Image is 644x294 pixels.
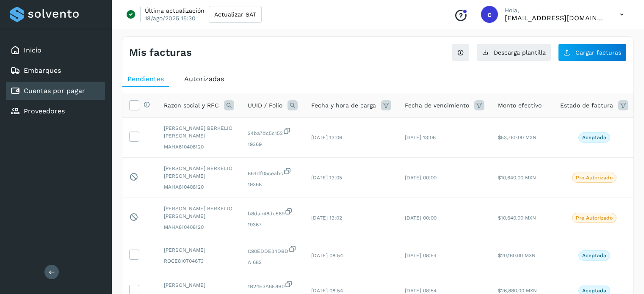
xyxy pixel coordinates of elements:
[248,167,298,177] span: 864df05ceabc
[558,44,627,61] button: Cargar facturas
[311,288,343,294] span: [DATE] 08:54
[560,101,613,110] span: Estado de factura
[164,281,234,289] span: [PERSON_NAME]
[494,49,546,55] span: Descarga plantilla
[311,101,376,110] span: Fecha y hora de carga
[405,101,469,110] span: Fecha de vencimiento
[498,215,536,221] span: $10,640.00 MXN
[6,41,105,60] div: Inicio
[248,127,298,137] span: 24ba7dc5c152
[405,253,437,258] span: [DATE] 08:54
[311,175,342,181] span: [DATE] 13:05
[582,253,606,258] p: Aceptada
[498,135,536,140] span: $53,760.00 MXN
[164,143,234,151] span: MAHA810408120
[24,107,65,115] a: Proveedores
[405,135,436,140] span: [DATE] 13:06
[248,207,298,217] span: b8dae48dc569
[164,257,234,265] span: ROCE8107046T3
[248,101,282,110] span: UUID / Folio
[129,47,192,59] h4: Mis facturas
[248,258,298,266] span: A 682
[498,101,542,110] span: Monto efectivo
[311,253,343,258] span: [DATE] 08:54
[24,66,61,74] a: Embarques
[311,135,342,140] span: [DATE] 13:06
[498,175,536,181] span: $10,640.00 MXN
[6,82,105,100] div: Cuentas por pagar
[145,7,205,14] p: Última actualización
[405,288,437,294] span: [DATE] 08:54
[498,253,536,258] span: $20,160.00 MXN
[184,75,224,83] span: Autorizadas
[248,245,298,255] span: C90EDDE34DBD
[127,75,164,83] span: Pendientes
[582,288,606,294] p: Aceptada
[24,46,41,54] a: Inicio
[24,87,85,95] a: Cuentas por pagar
[164,223,234,231] span: MAHA810408120
[164,165,234,180] span: [PERSON_NAME] BERKELIO [PERSON_NAME]
[505,7,606,14] p: Hola,
[164,246,234,254] span: [PERSON_NAME]
[311,215,342,221] span: [DATE] 13:02
[405,215,437,221] span: [DATE] 00:00
[505,14,606,22] p: cxp1@53cargo.com
[164,205,234,220] span: [PERSON_NAME] BERKELIO [PERSON_NAME]
[214,11,256,17] span: Actualizar SAT
[405,175,437,181] span: [DATE] 00:00
[582,135,606,140] p: Aceptada
[209,6,262,23] button: Actualizar SAT
[498,288,537,294] span: $26,880.00 MXN
[576,175,613,181] p: Pre Autorizado
[575,49,621,55] span: Cargar facturas
[164,101,219,110] span: Razón social y RFC
[248,280,298,290] span: 1B24E3A6E8B0
[6,61,105,80] div: Embarques
[164,124,234,140] span: [PERSON_NAME] BERKELIO [PERSON_NAME]
[145,14,196,22] p: 18/ago/2025 15:30
[164,183,234,191] span: MAHA810408120
[476,44,551,61] button: Descarga plantilla
[248,181,298,188] span: 19368
[576,215,613,221] p: Pre Autorizado
[6,102,105,121] div: Proveedores
[248,140,298,148] span: 19369
[248,221,298,228] span: 19367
